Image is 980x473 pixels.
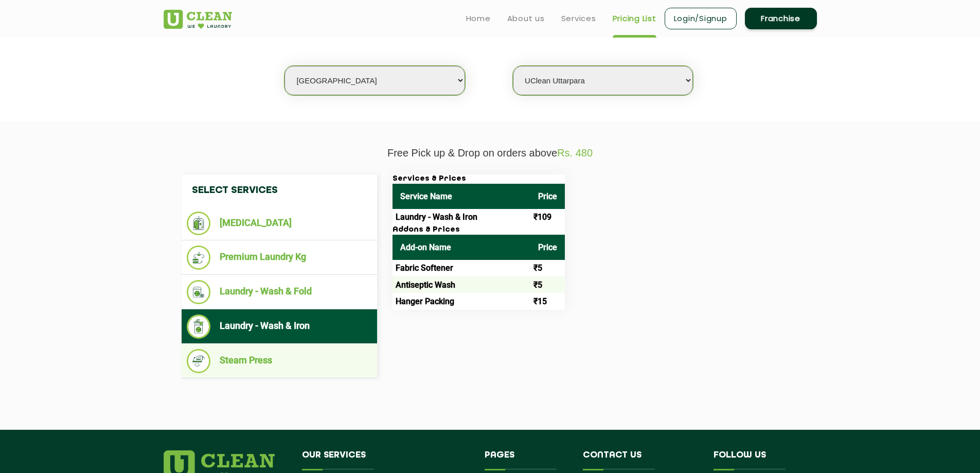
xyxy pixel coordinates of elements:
h4: Our Services [302,450,470,470]
li: Laundry - Wash & Fold [187,280,372,304]
td: ₹109 [530,209,565,225]
td: Antiseptic Wash [393,276,530,293]
th: Add-on Name [393,235,530,260]
a: Home [466,12,491,25]
h3: Addons & Prices [393,225,565,235]
img: Laundry - Wash & Fold [187,280,211,304]
td: ₹5 [530,276,565,293]
h4: Select Services [182,174,377,206]
th: Price [530,235,565,260]
img: Laundry - Wash & Iron [187,314,211,339]
a: Login/Signup [665,8,737,29]
td: Hanger Packing [393,293,530,309]
img: UClean Laundry and Dry Cleaning [164,10,232,29]
li: Laundry - Wash & Iron [187,314,372,339]
li: Premium Laundry Kg [187,246,372,270]
h3: Services & Prices [393,174,565,184]
img: Dry Cleaning [187,212,211,235]
h4: Contact us [583,450,698,470]
a: Services [561,12,596,25]
th: Service Name [393,184,530,209]
a: About us [507,12,545,25]
p: Free Pick up & Drop on orders above [164,147,817,159]
h4: Follow us [714,450,804,470]
td: Fabric Softener [393,260,530,276]
h4: Pages [485,450,567,470]
th: Price [530,184,565,209]
td: ₹15 [530,293,565,309]
td: ₹5 [530,260,565,276]
a: Pricing List [613,12,656,25]
li: [MEDICAL_DATA] [187,212,372,235]
img: Premium Laundry Kg [187,246,211,270]
span: Rs. 480 [557,147,593,159]
td: Laundry - Wash & Iron [393,209,530,225]
li: Steam Press [187,349,372,373]
a: Franchise [745,8,817,29]
img: Steam Press [187,349,211,373]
